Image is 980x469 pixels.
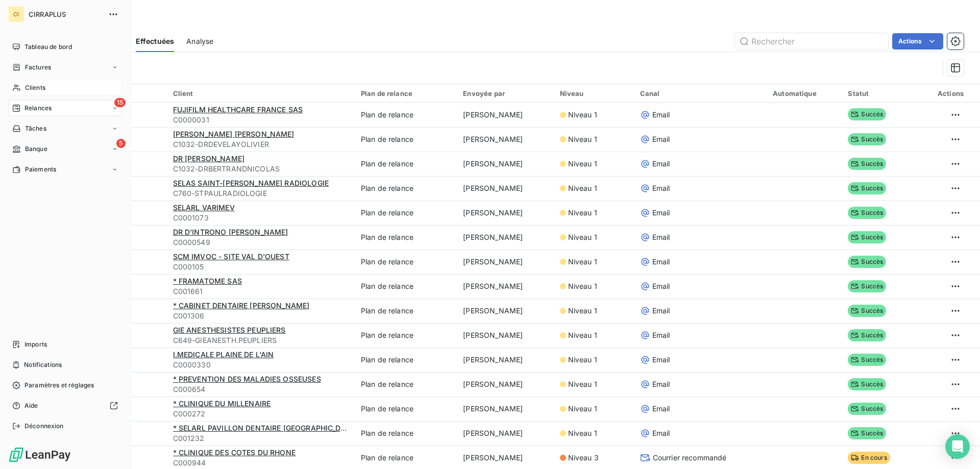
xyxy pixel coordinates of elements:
[173,286,349,297] span: C001661
[892,33,943,50] button: Actions
[114,98,126,107] span: 15
[355,176,457,201] td: Plan de relance
[361,89,451,97] div: Plan de relance
[848,89,909,97] div: Statut
[652,281,670,291] span: Email
[652,428,670,438] span: Email
[457,152,553,176] td: [PERSON_NAME]
[652,183,670,193] span: Email
[848,378,886,390] span: Succès
[173,335,349,345] span: C649-GIEANESTH.PEUPLIERS
[355,397,457,421] td: Plan de relance
[355,103,457,127] td: Plan de relance
[457,421,553,446] td: [PERSON_NAME]
[173,409,349,419] span: C000272
[945,434,970,459] div: Open Intercom Messenger
[568,404,597,414] span: Niveau 1
[173,360,349,370] span: C0000330
[173,130,295,138] span: [PERSON_NAME] [PERSON_NAME]
[457,299,553,323] td: [PERSON_NAME]
[355,152,457,176] td: Plan de relance
[560,89,628,97] div: Niveau
[457,397,553,421] td: [PERSON_NAME]
[173,228,288,236] span: DR D'INTRONO [PERSON_NAME]
[568,355,597,365] span: Niveau 1
[8,398,122,414] a: Aide
[8,6,24,22] div: CI
[848,329,886,341] span: Succès
[24,104,52,113] span: Relances
[173,350,274,359] span: I.MEDICALE PLAINE DE L'AIN
[173,203,235,212] span: SELARL VARIMEV
[568,257,597,267] span: Niveau 1
[921,89,964,97] div: Actions
[173,262,349,272] span: C000105
[173,399,271,408] span: * CLINIQUE DU MILLENAIRE
[29,10,102,18] span: CIRRAPLUS
[173,301,310,310] span: * CABINET DENTAIRE [PERSON_NAME]
[355,299,457,323] td: Plan de relance
[568,208,597,218] span: Niveau 1
[457,225,553,250] td: [PERSON_NAME]
[25,144,47,154] span: Banque
[24,381,94,390] span: Paramètres et réglages
[457,201,553,225] td: [PERSON_NAME]
[173,424,357,432] span: * SELARL PAVILLON DENTAIRE [GEOGRAPHIC_DATA]
[173,139,349,150] span: C1032-DRDEVELAYOLIVIER
[24,422,64,431] span: Déconnexion
[463,89,547,97] div: Envoyée par
[173,164,349,174] span: C1032-DRBERTRANDNICOLAS
[652,330,670,340] span: Email
[355,421,457,446] td: Plan de relance
[640,89,761,97] div: Canal
[173,326,286,334] span: GIE ANESTHESISTES PEUPLIERS
[773,89,836,97] div: Automatique
[173,448,296,457] span: * CLINIQUE DES COTES DU RHONE
[173,105,303,114] span: FUJIFILM HEALTHCARE FRANCE SAS
[652,404,670,414] span: Email
[568,110,597,120] span: Niveau 1
[355,250,457,274] td: Plan de relance
[355,372,457,397] td: Plan de relance
[24,360,62,369] span: Notifications
[355,274,457,299] td: Plan de relance
[173,154,244,163] span: DR [PERSON_NAME]
[25,124,46,133] span: Tâches
[457,127,553,152] td: [PERSON_NAME]
[457,103,553,127] td: [PERSON_NAME]
[848,108,886,120] span: Succès
[568,306,597,316] span: Niveau 1
[848,427,886,439] span: Succès
[186,36,213,46] span: Analyse
[173,115,349,125] span: C0000031
[24,340,47,349] span: Imports
[848,305,886,317] span: Succès
[25,83,45,92] span: Clients
[652,208,670,218] span: Email
[848,354,886,366] span: Succès
[173,179,329,187] span: SELAS SAINT-[PERSON_NAME] RADIOLOGIE
[848,256,886,268] span: Succès
[355,348,457,372] td: Plan de relance
[568,428,597,438] span: Niveau 1
[173,237,349,248] span: C0000549
[457,323,553,348] td: [PERSON_NAME]
[652,379,670,389] span: Email
[848,207,886,219] span: Succès
[173,433,349,443] span: C001232
[355,323,457,348] td: Plan de relance
[652,110,670,120] span: Email
[355,225,457,250] td: Plan de relance
[173,213,349,223] span: C0001073
[568,183,597,193] span: Niveau 1
[457,348,553,372] td: [PERSON_NAME]
[457,372,553,397] td: [PERSON_NAME]
[568,232,597,242] span: Niveau 1
[652,306,670,316] span: Email
[652,134,670,144] span: Email
[457,250,553,274] td: [PERSON_NAME]
[568,330,597,340] span: Niveau 1
[848,280,886,292] span: Succès
[173,311,349,321] span: C001306
[568,453,599,463] span: Niveau 3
